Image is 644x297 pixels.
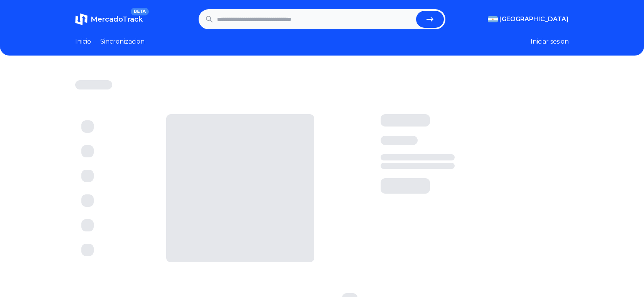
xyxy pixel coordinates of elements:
button: [GEOGRAPHIC_DATA] [488,15,569,24]
span: BETA [131,8,149,15]
button: Iniciar sesion [531,37,569,46]
a: Sincronizacion [100,37,145,46]
span: [GEOGRAPHIC_DATA] [499,15,569,24]
img: MercadoTrack [75,13,88,25]
img: Argentina [488,16,498,22]
a: Inicio [75,37,91,46]
a: MercadoTrackBETA [75,13,143,25]
span: MercadoTrack [91,15,143,24]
